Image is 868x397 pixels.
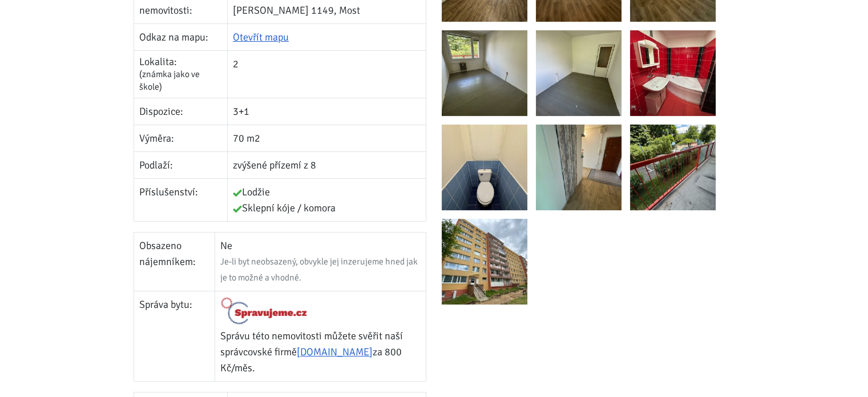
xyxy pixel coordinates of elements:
td: zvýšené přízemí z 8 [228,152,426,179]
td: Podlaží: [134,152,228,179]
td: Odkaz na mapu: [134,23,228,50]
div: Je-li byt neobsazený, obvykle jej inzerujeme hned jak je to možné a vhodné. [220,254,421,286]
td: Dispozice: [134,98,228,125]
td: Lokalita: [134,50,228,98]
img: Logo Spravujeme.cz [220,296,308,325]
a: Otevřít mapu [233,31,289,43]
td: Ne [215,232,426,291]
a: [DOMAIN_NAME] [297,346,373,358]
td: Lodžie Sklepní kóje / komora [228,179,426,222]
td: 3+1 [228,98,426,125]
p: Správu této nemovitosti můžete svěřit naší správcovské firmě za 800 Kč/měs. [220,328,421,376]
span: (známka jako ve škole) [139,69,200,93]
td: Správa bytu: [134,291,215,382]
td: 70 m2 [228,125,426,152]
td: Příslušenství: [134,179,228,222]
td: Obsazeno nájemníkem: [134,232,215,291]
td: Výměra: [134,125,228,152]
td: 2 [228,50,426,98]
